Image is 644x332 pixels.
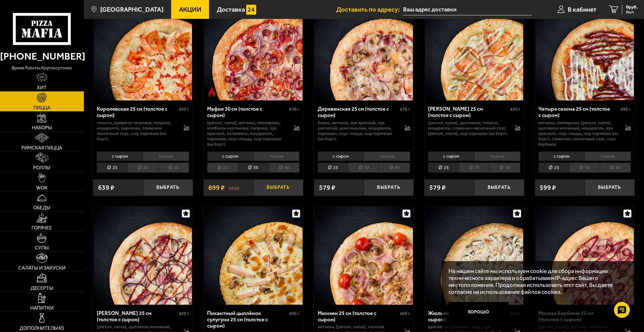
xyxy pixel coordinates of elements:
span: [GEOGRAPHIC_DATA] [100,6,164,13]
a: Чикен Ранч 25 см (толстое с сыром) [424,2,524,101]
a: Четыре сезона 25 см (толстое с сыром) [535,2,635,101]
img: Королевская 25 см (толстое с сыром) [94,2,192,101]
li: 30 [238,163,269,173]
img: Мясная Барбекю 25 см (толстое с сыром) [536,207,634,305]
div: Жюльен 25 см (толстое с сыром) [428,310,508,323]
span: Хит [37,85,47,90]
button: Выбрать [253,179,303,196]
input: Ваш адрес доставки [403,4,532,15]
button: Выбрать [474,179,524,196]
div: Королевская 25 см (толстое с сыром) [97,106,177,119]
p: [PERSON_NAME], ветчина, пепперони, колбаски охотничьи, паприка, лук красный, халапеньо, моцарелла... [207,120,287,147]
s: 989 ₽ [228,184,240,191]
li: 30 [569,163,600,173]
span: Роллы [33,165,50,170]
a: Жюльен 25 см (толстое с сыром) [424,207,524,305]
li: 40 [158,163,189,173]
img: Мюнхен 25 см (толстое с сыром) [315,207,413,305]
span: 670 г [289,107,299,112]
img: 15daf4d41897b9f0e9f617042186c801.svg [246,5,256,15]
span: WOK [36,185,48,190]
p: На нашем сайте мы используем cookie для сбора информации технического характера и обрабатываем IP... [449,268,624,295]
img: Чикен Ранч 25 см (толстое с сыром) [425,2,524,101]
li: 40 [379,163,410,173]
span: 899 ₽ [209,184,225,191]
a: Мюнхен 25 см (толстое с сыром) [314,207,414,305]
li: тонкое [253,152,299,161]
span: 579 ₽ [429,184,446,191]
div: Пикантный цыплёнок сулугуни 25 см (толстое с сыром) [207,310,287,329]
li: 25 [207,163,238,173]
span: Супы [35,245,49,250]
a: Мясная Барбекю 25 см (толстое с сыром) [535,207,635,305]
span: 450 г [179,311,189,316]
li: с сыром [97,152,143,161]
div: [PERSON_NAME] 25 см (толстое с сыром) [97,310,177,323]
img: Деревенская 25 см (толстое с сыром) [315,2,413,101]
span: В кабинет [568,6,596,13]
img: Жюльен 25 см (толстое с сыром) [425,207,524,305]
li: с сыром [318,152,364,161]
li: 40 [490,163,520,173]
li: 25 [97,163,127,173]
div: Деревенская 25 см (толстое с сыром) [318,106,398,119]
span: 599 ₽ [540,184,556,191]
li: с сыром [428,152,474,161]
button: Выбрать [364,179,414,196]
img: Чикен Барбекю 25 см (толстое с сыром) [94,207,192,305]
span: Напитки [30,306,54,311]
a: Пикантный цыплёнок сулугуни 25 см (толстое с сыром) [204,207,303,305]
li: 40 [269,163,299,173]
span: Пицца [33,105,50,110]
a: Королевская 25 см (толстое с сыром) [93,2,193,101]
img: Четыре сезона 25 см (толстое с сыром) [536,2,634,101]
div: Мюнхен 25 см (толстое с сыром) [318,310,398,323]
li: 25 [428,163,459,173]
span: 460 г [400,311,410,316]
li: 30 [459,163,489,173]
span: Римская пицца [21,145,62,150]
li: 25 [318,163,348,173]
span: 470 г [400,107,410,112]
li: тонкое [474,152,520,161]
p: ветчина, пепперони, [PERSON_NAME], цыпленок копченый, моцарелла, лук красный, соус-пицца, сыр пар... [538,120,618,147]
div: Четыре сезона 25 см (толстое с сыром) [538,106,619,119]
span: 490 г [620,107,631,112]
span: 639 ₽ [98,184,114,191]
span: 0 шт. [626,10,638,14]
span: 579 ₽ [319,184,335,191]
button: Выбрать [585,179,635,196]
a: Чикен Барбекю 25 см (толстое с сыром) [93,207,193,305]
p: бекон, ветчина, лук красный, лук репчатый, шампиньоны, моцарелла, пармезан, соус-пицца, сыр парме... [318,120,398,142]
span: 450 г [179,107,189,112]
span: Доставка [217,6,245,13]
span: Салаты и закуски [18,265,66,271]
p: томаты, креветка тигровая, паприка, моцарелла, пармезан, сливочно-чесночный соус, сыр пармезан (н... [97,120,177,142]
span: Горячее [32,225,52,230]
img: Острое блюдо [207,87,217,97]
li: тонкое [364,152,410,161]
span: 0 руб. [626,5,638,9]
li: 40 [600,163,631,173]
button: Выбрать [143,179,193,196]
div: Мафия 30 см (толстое с сыром) [207,106,287,119]
p: [PERSON_NAME], цыпленок, томаты, моцарелла, сливочно-чесночный соус, [PERSON_NAME], сыр пармезан ... [428,120,508,136]
span: Наборы [32,125,52,130]
span: Десерты [31,286,53,291]
span: 420 г [510,107,520,112]
li: с сыром [538,152,584,161]
li: тонкое [143,152,189,161]
li: 25 [538,163,569,173]
li: 30 [348,163,379,173]
span: Доставить по адресу: [336,6,403,13]
img: Пикантный цыплёнок сулугуни 25 см (толстое с сыром) [204,207,303,305]
li: тонкое [584,152,631,161]
li: с сыром [207,152,253,161]
span: Акции [179,6,201,13]
a: Деревенская 25 см (толстое с сыром) [314,2,414,101]
a: АкционныйОстрое блюдоМафия 30 см (толстое с сыром) [204,2,303,101]
span: 400 г [289,311,299,316]
div: [PERSON_NAME] 25 см (толстое с сыром) [428,106,508,119]
span: Обеды [33,205,50,210]
li: 30 [127,163,158,173]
